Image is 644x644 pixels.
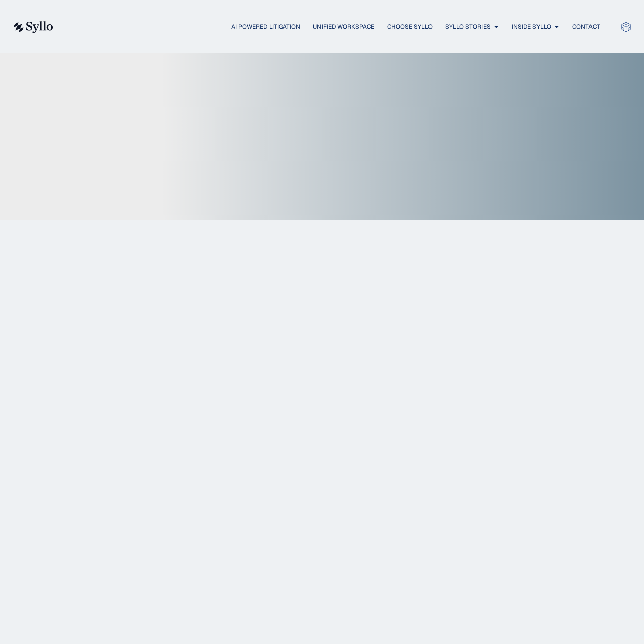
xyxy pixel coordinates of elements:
[74,22,600,32] nav: Menu
[231,22,300,31] a: AI Powered Litigation
[74,22,600,32] div: Menu Toggle
[572,22,600,31] a: Contact
[512,22,551,31] a: Inside Syllo
[445,22,491,31] a: Syllo Stories
[387,22,433,31] a: Choose Syllo
[313,22,374,31] a: Unified Workspace
[12,21,53,33] img: syllo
